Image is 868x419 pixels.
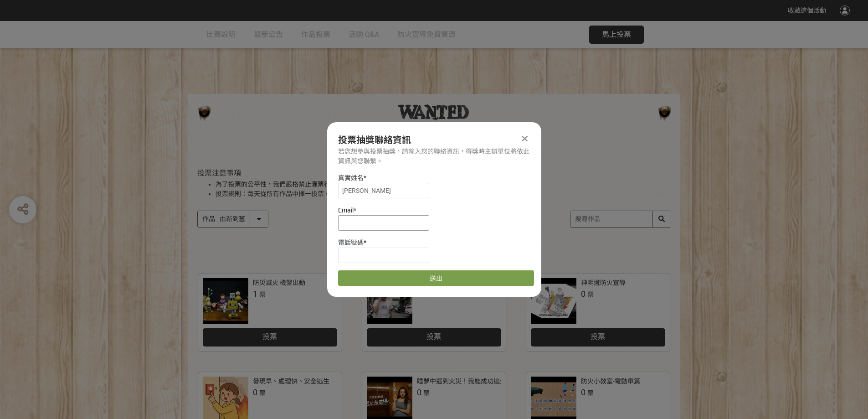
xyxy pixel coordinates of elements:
[338,270,534,286] button: 送出
[581,278,626,288] div: 神明燈防火宣導
[417,377,519,386] div: 睡夢中遇到火災！我能成功逃生嗎？
[197,169,241,177] span: 投票注意事項
[417,388,421,397] span: 0
[206,30,236,39] span: 比賽說明
[602,30,631,39] span: 馬上投票
[349,21,379,48] a: 活動 Q&A
[301,30,330,39] span: 作品投票
[397,30,456,39] span: 防火宣導免費資源
[262,332,277,341] span: 投票
[253,388,257,397] span: 0
[587,389,594,397] span: 票
[581,388,586,397] span: 0
[253,377,329,386] div: 發現早、處理快、安全逃生
[197,155,671,166] h1: 投票列表
[788,7,826,14] span: 收藏這個活動
[338,207,354,214] span: Email
[216,180,671,189] li: 為了投票的公平性，我們嚴格禁止灌票行為，所有投票者皆需經過 LINE 登入認證。
[198,274,342,351] a: 防災滅火 機警出動1票投票
[423,389,430,397] span: 票
[338,174,364,181] span: 真實姓名
[570,211,671,227] input: 搜尋作品
[259,291,266,298] span: 票
[216,189,671,199] li: 投票規則：每天從所有作品中擇一投票。
[254,21,283,48] a: 最新公告
[259,389,266,397] span: 票
[589,26,644,44] button: 馬上投票
[254,30,283,39] span: 最新公告
[206,21,236,48] a: 比賽說明
[338,133,530,147] div: 投票抽獎聯絡資訊
[349,30,379,39] span: 活動 Q&A
[587,291,594,298] span: 票
[301,21,330,48] a: 作品投票
[362,274,506,351] a: 一些小細節0票投票
[526,274,670,351] a: 神明燈防火宣導0票投票
[397,21,456,48] a: 防火宣導免費資源
[581,289,586,299] span: 0
[581,377,640,386] div: 防火小教室-電動車篇
[253,278,305,288] div: 防災滅火 機警出動
[338,239,364,246] span: 電話號碼
[426,332,441,341] span: 投票
[253,289,257,299] span: 1
[338,147,530,166] div: 若您想參與投票抽獎，請輸入您的聯絡資訊，得獎時主辦單位將依此資訊與您聯繫。
[591,332,605,341] span: 投票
